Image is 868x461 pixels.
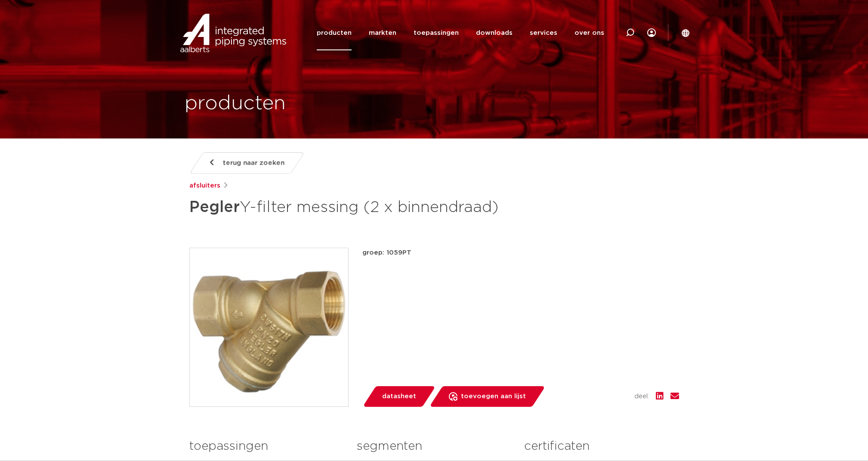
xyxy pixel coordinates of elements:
[189,152,304,174] a: terug naar zoeken
[317,15,604,50] nav: Menu
[634,391,649,402] span: deel:
[223,156,284,170] span: terug naar zoeken
[189,181,220,191] a: afsluiters
[369,15,396,50] a: markten
[575,15,604,50] a: over ons
[382,390,416,403] span: datasheet
[476,15,513,50] a: downloads
[647,15,656,50] div: my IPS
[524,438,679,455] h3: certificaten
[317,15,352,50] a: producten
[362,386,436,407] a: datasheet
[189,194,513,220] h1: Y-filter messing (2 x binnendraad)
[185,90,286,117] h1: producten
[189,200,240,215] strong: Pegler
[461,390,526,403] span: toevoegen aan lijst
[189,438,344,455] h3: toepassingen
[357,438,511,455] h3: segmenten
[362,248,679,258] p: groep: 1059PT
[414,15,459,50] a: toepassingen
[530,15,557,50] a: services
[190,248,348,406] img: Product Image for Pegler Y-filter messing (2 x binnendraad)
